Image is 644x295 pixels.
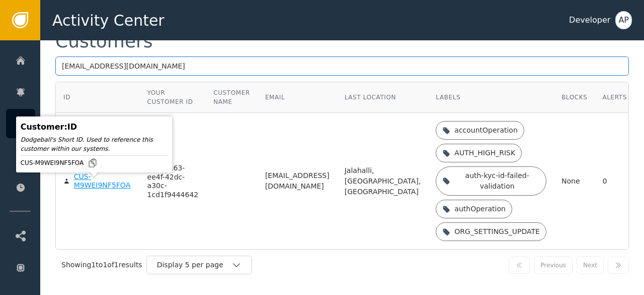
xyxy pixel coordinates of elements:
[63,93,70,102] div: ID
[454,204,506,214] div: authOperation
[615,11,632,29] button: AP
[595,113,634,249] td: 0
[146,256,252,274] button: Display 5 per page
[74,172,132,190] div: CUS-M9WEI9NF5FOA
[454,170,540,192] div: auth-kyc-id-failed-validation
[454,148,515,158] div: AUTH_HIGH_RISK
[52,9,165,32] span: Activity Center
[147,164,199,199] div: 05c2e163-ee4f-42dc-a30c-1cd1f9444642
[345,93,421,102] div: Last Location
[213,88,250,106] div: Customer Name
[258,113,337,249] td: [EMAIL_ADDRESS][DOMAIN_NAME]
[561,93,587,102] div: Blocks
[61,260,142,270] div: Showing 1 to 1 of 1 results
[436,93,546,102] div: Labels
[337,113,429,249] td: Jalahalli, [GEOGRAPHIC_DATA], [GEOGRAPHIC_DATA]
[55,32,153,50] div: Customers
[21,135,168,153] div: Dodgeball's Short ID. Used to reference this customer within our systems.
[569,14,610,26] div: Developer
[265,93,330,102] div: Email
[454,226,540,237] div: ORG_SETTINGS_UPDATE
[157,260,231,270] div: Display 5 per page
[602,93,627,102] div: Alerts
[21,121,168,133] div: Customer : ID
[147,88,199,106] div: Your Customer ID
[454,125,517,136] div: accountOperation
[55,56,629,76] input: Search by name, email, or ID
[21,158,168,168] div: CUS-M9WEI9NF5FOA
[561,176,587,187] div: None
